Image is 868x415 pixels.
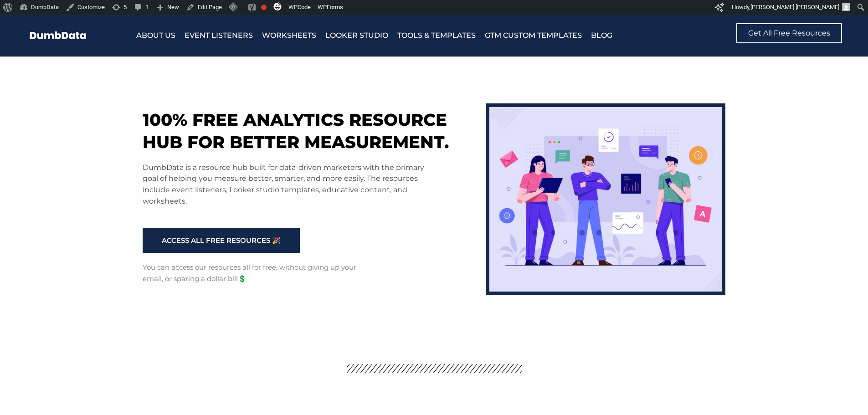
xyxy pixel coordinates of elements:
span: [PERSON_NAME] [PERSON_NAME] [750,4,839,10]
a: Worksheets [262,29,316,42]
a: Tools & Templates [397,29,476,42]
a: Get All Free Resources [736,23,842,43]
h1: 100% free analytics resource hub for better measurement. [143,109,477,153]
a: Event Listeners [185,29,253,42]
img: svg+xml;base64,PHN2ZyB4bWxucz0iaHR0cDovL3d3dy53My5vcmcvMjAwMC9zdmciIHZpZXdCb3g9IjAgMCAzMiAzMiI+PG... [273,2,282,10]
a: About Us [136,29,175,42]
span: Get All Free Resources [748,30,830,37]
a: ACCESS ALL FREE RESOURCES 🎉 [143,228,300,253]
a: Blog [591,29,612,42]
span: ACCESS ALL FREE RESOURCES 🎉 [162,237,281,244]
nav: Menu [136,29,677,42]
p: DumbData is a resource hub built for data-driven marketers with the primary goal of helping you m... [143,162,431,207]
a: Looker Studio [325,29,388,42]
div: Focus keyphrase not set [261,5,267,10]
a: GTM Custom Templates [485,29,582,42]
p: You can access our resources all for free, without giving up your email, or sparing a dollar bill💲 [143,262,370,285]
